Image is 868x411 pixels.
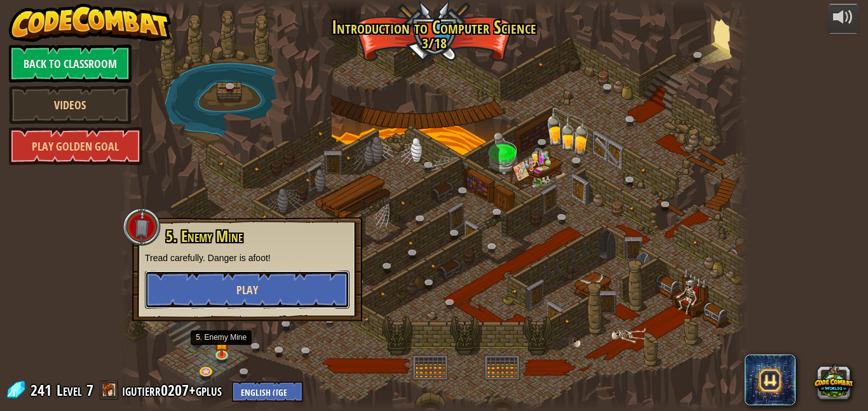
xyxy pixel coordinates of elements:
button: Play [145,271,349,309]
p: Tread carefully. Danger is afoot! [145,252,349,264]
a: igutierr0207+gplus [122,380,226,400]
button: Adjust volume [827,4,859,34]
span: 5. Enemy Mine [166,226,243,247]
img: level-banner-started.png [214,330,229,356]
span: 241 [31,380,55,400]
img: CodeCombat - Learn how to code by playing a game [9,4,172,42]
a: Back to Classroom [9,44,132,83]
a: Videos [9,86,132,124]
a: Play Golden Goal [9,127,142,165]
span: Level [57,380,82,401]
span: 7 [86,380,93,400]
span: Play [236,282,258,298]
